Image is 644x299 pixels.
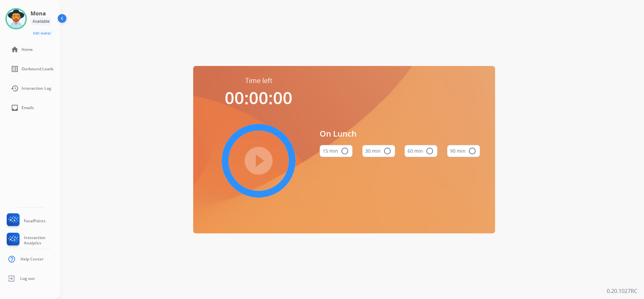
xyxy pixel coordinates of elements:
[405,145,437,157] button: 60 min
[320,128,480,140] span: On Lunch
[468,147,476,155] mat-icon: radio_button_unchecked
[5,213,46,229] a: FocalPoints
[426,147,434,155] mat-icon: radio_button_unchecked
[11,84,19,92] mat-icon: history
[341,147,349,155] mat-icon: radio_button_unchecked
[21,66,54,72] span: Outbound Leads
[20,256,44,262] span: Help Center
[31,9,46,17] h3: Mona
[245,76,272,85] span: Time left
[447,145,480,157] button: 90 min
[11,46,19,54] mat-icon: home
[31,29,54,37] button: Edit Avatar
[7,9,25,28] img: avatar
[362,145,395,157] button: 30 min
[225,86,292,109] span: 00:00:00
[5,233,60,248] a: Interaction Analytics
[24,235,60,246] span: Interaction Analytics
[24,218,46,224] span: FocalPoints
[21,86,51,91] span: Interaction Log
[383,147,391,155] mat-icon: radio_button_unchecked
[11,104,19,112] mat-icon: inbox
[11,65,19,73] mat-icon: list_alt
[21,47,33,52] span: Home
[21,105,34,110] span: Emails
[20,276,35,281] span: Log out
[607,287,637,295] p: 0.20.1027RC
[320,145,353,157] button: 15 min
[31,17,52,25] div: Available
